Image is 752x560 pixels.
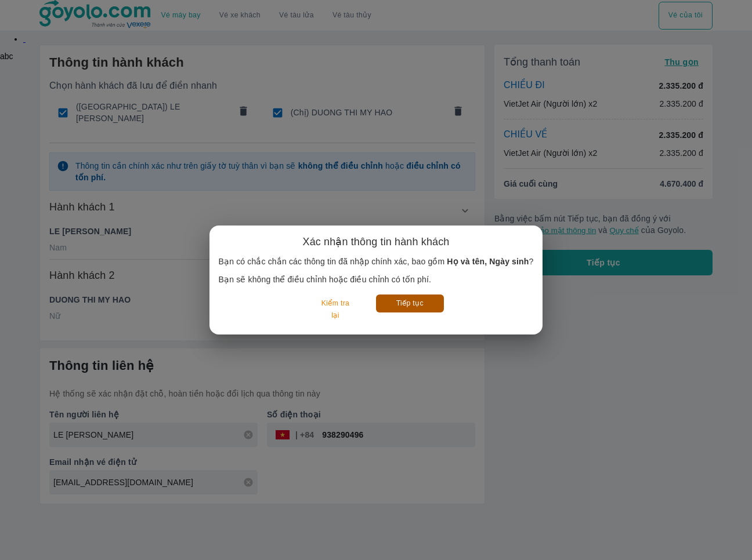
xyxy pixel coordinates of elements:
button: Kiểm tra lại [308,294,362,325]
button: Tiếp tục [376,294,444,312]
h6: Xác nhận thông tin hành khách [303,235,450,249]
p: Bạn sẽ không thể điều chỉnh hoặc điều chỉnh có tốn phí. [219,274,534,285]
b: Họ và tên, Ngày sinh [447,257,529,266]
p: Bạn có chắc chắn các thông tin đã nhập chính xác, bao gồm ? [219,256,534,267]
